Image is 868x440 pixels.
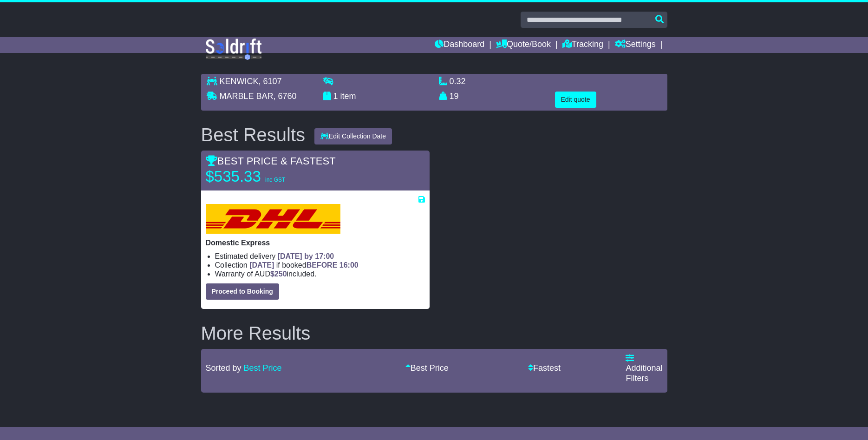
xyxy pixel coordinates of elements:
[450,77,466,86] span: 0.32
[206,238,425,247] p: Domestic Express
[274,92,297,101] span: , 6760
[206,167,322,186] p: $535.33
[206,363,241,373] span: Sorted by
[220,92,274,101] span: MARBLE BAR
[340,92,356,101] span: item
[206,155,336,167] span: BEST PRICE & FASTEST
[555,92,596,108] button: Edit quote
[259,77,282,86] span: , 6107
[206,204,340,234] img: DHL: Domestic Express
[307,261,338,269] span: BEFORE
[528,363,561,373] a: Fastest
[339,261,359,269] span: 16:00
[215,261,425,269] li: Collection
[435,37,484,53] a: Dashboard
[270,270,287,278] span: $
[626,354,662,383] a: Additional Filters
[220,77,259,86] span: KENWICK
[215,269,425,278] li: Warranty of AUD included.
[215,252,425,261] li: Estimated delivery
[405,363,449,373] a: Best Price
[201,323,667,343] h2: More Results
[615,37,656,53] a: Settings
[333,92,338,101] span: 1
[265,177,285,183] span: inc GST
[249,261,274,269] span: [DATE]
[196,125,310,145] div: Best Results
[450,92,459,101] span: 19
[496,37,551,53] a: Quote/Book
[314,128,392,144] button: Edit Collection Date
[249,261,358,269] span: if booked
[244,363,282,373] a: Best Price
[274,270,287,278] span: 250
[278,252,334,260] span: [DATE] by 17:00
[562,37,603,53] a: Tracking
[206,283,279,300] button: Proceed to Booking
